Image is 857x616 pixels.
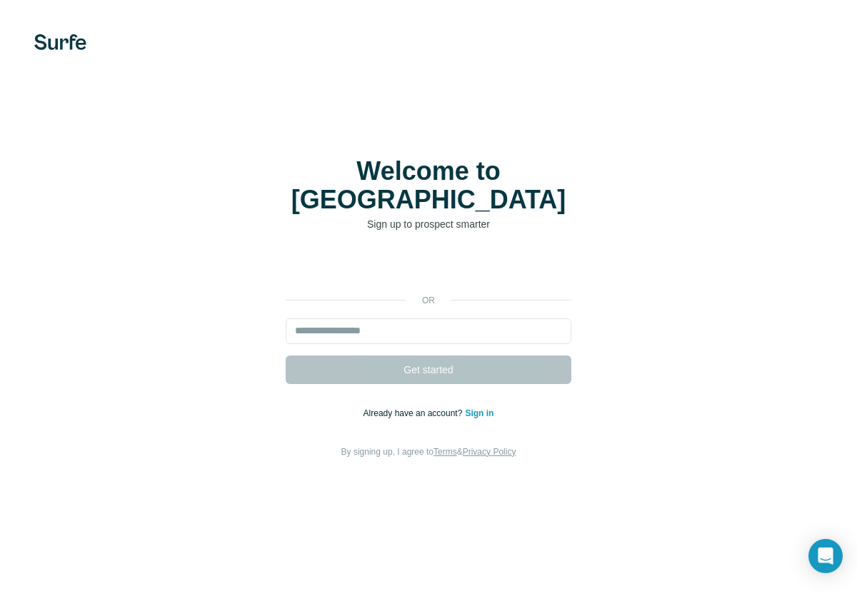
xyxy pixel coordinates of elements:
[463,447,516,457] a: Privacy Policy
[364,408,466,418] span: Already have an account?
[341,447,516,457] span: By signing up, I agree to &
[286,217,571,231] p: Sign up to prospect smarter
[808,539,843,573] div: Open Intercom Messenger
[465,408,493,418] a: Sign in
[34,34,86,50] img: Surfe's logo
[279,253,578,284] iframe: Schaltfläche „Über Google anmelden“
[433,447,457,457] a: Terms
[286,157,571,214] h1: Welcome to [GEOGRAPHIC_DATA]
[406,294,451,307] p: or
